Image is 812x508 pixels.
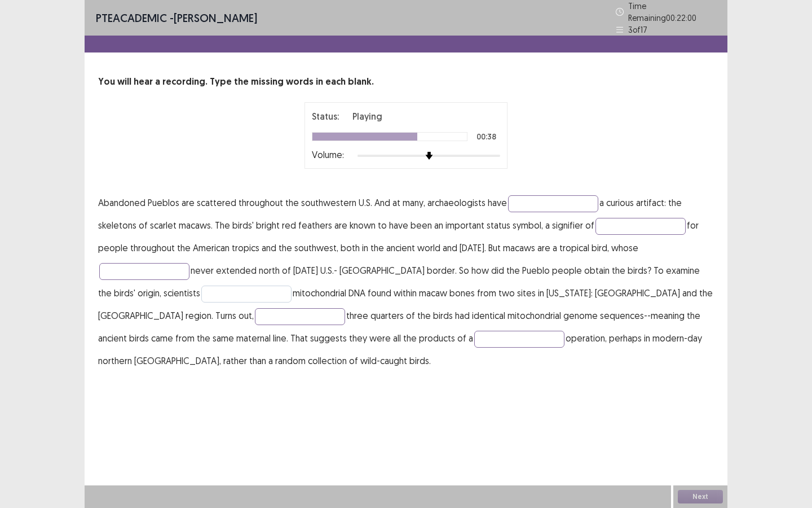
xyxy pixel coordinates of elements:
[312,148,344,161] p: Volume:
[476,133,496,141] p: 00:38
[312,110,339,123] p: Status:
[425,152,433,160] img: arrow-thumb
[96,11,167,25] span: PTE academic
[98,75,714,89] p: You will hear a recording. Type the missing words in each blank.
[96,10,257,27] p: - [PERSON_NAME]
[352,110,382,123] p: Playing
[98,191,714,372] p: Abandoned Pueblos are scattered throughout the southwestern U.S. And at many, archaeologists have...
[628,24,647,36] p: 3 of 17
